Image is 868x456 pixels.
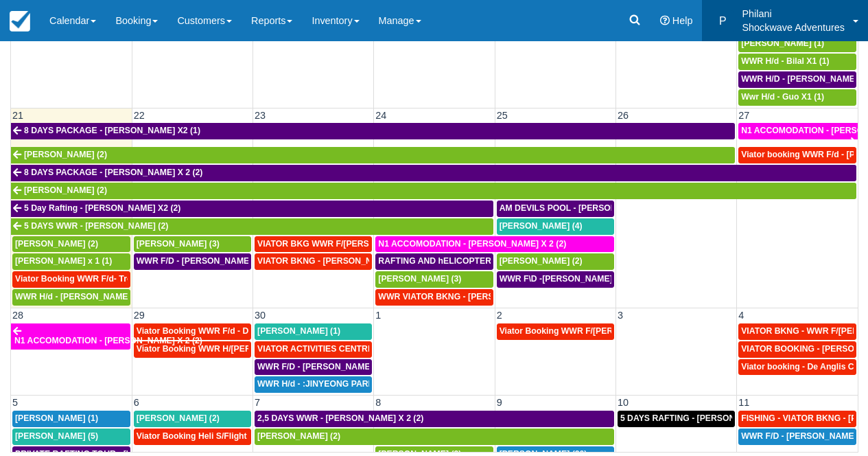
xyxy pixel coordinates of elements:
span: [PERSON_NAME] (3) [137,239,220,249]
a: WWR F\D -[PERSON_NAME] X2 (2) [497,271,614,288]
span: 21 [11,110,25,121]
span: [PERSON_NAME] (3) [378,274,461,284]
span: 11 [737,397,751,408]
a: Viator Booking WWR F/d- Troonbeeckx, [PERSON_NAME] 11 (9) [12,271,130,288]
span: 27 [737,110,751,121]
a: 5 DAYS RAFTING - [PERSON_NAME] X 2 (4) [618,411,735,427]
span: [PERSON_NAME] (5) [15,431,98,441]
a: 8 DAYS PACKAGE - [PERSON_NAME] X2 (1) [11,123,735,139]
a: WWR F/D - [PERSON_NAME] X 1 (1) [255,359,372,376]
span: 26 [616,110,630,121]
span: 9 [495,397,504,408]
a: WWR F/D - [PERSON_NAME] X1 (1) [738,429,856,445]
span: 4 [737,310,745,321]
a: VIATOR ACTIVITIES CENTRE WWR - [PERSON_NAME] X 1 (1) [255,341,372,358]
a: [PERSON_NAME] (1) [12,411,130,427]
span: 22 [132,110,146,121]
span: WWR H/d - :JINYEONG PARK X 4 (4) [257,379,401,389]
div: P [712,10,734,32]
span: RAFTING AND hELICOPTER PACKAGE - [PERSON_NAME] X1 (1) [378,256,638,266]
span: [PERSON_NAME] (2) [137,413,220,423]
span: 1 [374,310,382,321]
a: [PERSON_NAME] x 1 (1) [12,253,130,270]
span: 28 [11,310,25,321]
a: [PERSON_NAME] (3) [134,236,251,253]
a: N1 ACCOMODATION - [PERSON_NAME] X 2 (2) [11,323,130,350]
a: [PERSON_NAME] (4) [497,218,614,235]
a: Viator booking - De Anglis Cristiano X1 (1) [738,359,856,376]
span: 24 [374,110,388,121]
a: 5 Day Rafting - [PERSON_NAME] X2 (2) [11,201,493,217]
span: 6 [132,397,141,408]
span: 7 [253,397,261,408]
span: Help [672,15,693,26]
a: VIATOR BKNG - [PERSON_NAME] 2 (2) [255,253,372,270]
a: Viator Booking Heli S/Flight - [PERSON_NAME] X 1 (1) [134,429,251,445]
span: 3 [616,310,624,321]
img: checkfront-main-nav-mini-logo.png [10,11,30,32]
span: 8 [374,397,382,408]
a: VIATOR BOOKING - [PERSON_NAME] 2 (2) [738,341,856,358]
span: VIATOR ACTIVITIES CENTRE WWR - [PERSON_NAME] X 1 (1) [257,344,503,354]
span: N1 ACCOMODATION - [PERSON_NAME] X 2 (2) [14,336,202,345]
span: [PERSON_NAME] (2) [257,431,340,441]
span: [PERSON_NAME] x 1 (1) [15,256,112,266]
span: WWR H/d - [PERSON_NAME] X2 (2) [15,292,156,301]
span: 23 [253,110,267,121]
span: [PERSON_NAME] (2) [15,239,98,249]
span: 5 DAYS RAFTING - [PERSON_NAME] X 2 (4) [620,413,795,423]
span: 2 [495,310,504,321]
a: [PERSON_NAME] (2) [497,253,614,270]
span: [PERSON_NAME] (1) [257,326,340,336]
a: Viator Booking WWR F/[PERSON_NAME] X 2 (2) [497,323,614,340]
span: [PERSON_NAME] (2) [500,256,583,266]
span: Viator Booking WWR F/[PERSON_NAME] X 2 (2) [500,326,691,336]
a: FISHING - VIATOR BKNG - [PERSON_NAME] 2 (2) [738,411,856,427]
span: WWR F/D - [PERSON_NAME] X 1 (1) [257,362,401,372]
a: 5 DAYS WWR - [PERSON_NAME] (2) [11,218,493,235]
a: Viator Booking WWR H/[PERSON_NAME] x2 (3) [134,341,251,358]
a: VIATOR BKNG - WWR F/[PERSON_NAME] 3 (3) [738,323,856,340]
a: WWR H/d - :JINYEONG PARK X 4 (4) [255,376,372,393]
a: AM DEVILS POOL - [PERSON_NAME] X 2 (2) [497,201,614,217]
a: [PERSON_NAME] (2) [255,429,614,445]
span: 8 DAYS PACKAGE - [PERSON_NAME] X 2 (2) [24,168,202,177]
span: [PERSON_NAME] (2) [24,150,107,159]
span: AM DEVILS POOL - [PERSON_NAME] X 2 (2) [500,203,677,213]
span: VIATOR BKG WWR F/[PERSON_NAME] [PERSON_NAME] 2 (2) [257,239,506,249]
p: Philani [742,7,845,21]
span: 25 [495,110,509,121]
a: [PERSON_NAME] (2) [11,147,735,163]
a: [PERSON_NAME] (2) [12,236,130,253]
span: [PERSON_NAME] (4) [500,221,583,231]
span: [PERSON_NAME] (1) [741,38,824,48]
span: 29 [132,310,146,321]
span: Wwr H/d - Guo X1 (1) [741,92,824,102]
span: WWR VIATOR BKNG - [PERSON_NAME] 2 (2) [378,292,558,301]
span: WWR F/D - [PERSON_NAME] X 3 (3) [137,256,280,266]
a: [PERSON_NAME] (3) [375,271,493,288]
span: 5 [11,397,19,408]
span: 2,5 DAYS WWR - [PERSON_NAME] X 2 (2) [257,413,423,423]
span: [PERSON_NAME] (1) [15,413,98,423]
a: [PERSON_NAME] (5) [12,429,130,445]
a: WWR H/d - [PERSON_NAME] X2 (2) [12,289,130,306]
span: Viator Booking WWR H/[PERSON_NAME] x2 (3) [137,344,326,354]
a: WWR H/d - Bilal X1 (1) [738,54,856,70]
a: [PERSON_NAME] (2) [134,411,251,427]
span: [PERSON_NAME] (2) [24,185,107,195]
a: N1 ACCOMODATION - [PERSON_NAME] X 2 (2) [738,123,858,139]
span: Viator Booking WWR F/d- Troonbeeckx, [PERSON_NAME] 11 (9) [15,274,270,284]
span: WWR F\D -[PERSON_NAME] X2 (2) [500,274,638,284]
span: N1 ACCOMODATION - [PERSON_NAME] X 2 (2) [378,239,566,249]
a: WWR F/D - [PERSON_NAME] X 3 (3) [134,253,251,270]
a: Wwr H/d - Guo X1 (1) [738,89,856,106]
span: 30 [253,310,267,321]
a: [PERSON_NAME] (1) [255,323,372,340]
a: [PERSON_NAME] (1) [738,36,856,52]
a: Viator booking WWR F/d - [PERSON_NAME] 3 (3) [738,147,856,163]
span: Viator Booking WWR F/d - Duty [PERSON_NAME] 2 (2) [137,326,354,336]
a: VIATOR BKG WWR F/[PERSON_NAME] [PERSON_NAME] 2 (2) [255,236,372,253]
span: 5 DAYS WWR - [PERSON_NAME] (2) [24,221,168,231]
a: [PERSON_NAME] (2) [11,183,856,199]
